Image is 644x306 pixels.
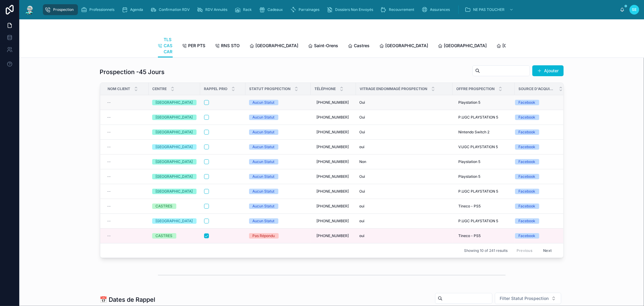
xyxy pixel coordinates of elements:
a: [PHONE_NUMBER] [314,142,352,152]
a: -- [107,204,145,209]
a: [GEOGRAPHIC_DATA] [152,144,197,150]
a: RDV Annulés [195,4,232,15]
a: [GEOGRAPHIC_DATA] [380,40,428,52]
span: Filter Statut Prospection [500,295,549,301]
a: [PHONE_NUMBER] [314,231,352,241]
span: Tineco - PS5 [459,233,481,238]
a: Dossiers Non Envoyés [325,4,377,15]
span: V.UGC PLAYSTATION 5 [459,145,498,149]
div: Facebook [519,189,536,194]
span: -- [107,189,111,194]
a: Assurances [420,4,454,15]
span: Parrainages [299,7,319,12]
span: [PHONE_NUMBER] [317,130,349,135]
span: [PHONE_NUMBER] [317,145,349,149]
span: oui [360,204,365,209]
a: Castres [348,40,370,52]
a: Facebook [515,218,559,224]
span: Recouvrement [389,7,414,12]
a: [PHONE_NUMBER] [314,112,352,122]
a: Aucun Statut [249,189,307,194]
span: Agenda [130,7,143,12]
div: [GEOGRAPHIC_DATA] [156,189,193,194]
span: [PHONE_NUMBER] [317,174,349,179]
span: oui [360,233,365,238]
span: [PHONE_NUMBER] [317,159,349,164]
span: Castres [354,43,370,49]
a: RNS STO [215,40,240,52]
div: Facebook [519,144,536,150]
a: Agenda [120,4,147,15]
span: Assurances [430,7,450,12]
span: Rappel Prio [204,86,228,91]
div: [GEOGRAPHIC_DATA] [156,174,193,179]
div: Facebook [519,100,536,105]
a: V.UGC PLAYSTATION 5 [456,142,511,152]
a: [GEOGRAPHIC_DATA] [152,218,197,224]
span: oui [360,145,365,149]
div: [GEOGRAPHIC_DATA] [156,129,193,135]
a: Aucun Statut [249,203,307,209]
span: Rack [243,7,252,12]
span: RDV Annulés [205,7,227,12]
span: [PHONE_NUMBER] [317,219,349,223]
a: oui [360,204,449,209]
h1: 📅 Dates de Rappel [100,295,155,304]
a: PER PTS [182,40,206,52]
span: [GEOGRAPHIC_DATA] [444,43,487,49]
span: Oui [360,115,365,120]
a: TLS CAS CAR [158,34,173,58]
a: CASTRES [152,233,197,239]
a: [GEOGRAPHIC_DATA] [152,159,197,164]
a: [PHONE_NUMBER] [314,127,352,137]
a: [PHONE_NUMBER] [314,172,352,181]
span: Saint-Orens [314,43,338,49]
a: [GEOGRAPHIC_DATA] [152,189,197,194]
a: Professionnels [79,4,119,15]
span: P.UGC PLAYSTATION 5 [459,189,498,194]
a: Parrainages [288,4,324,15]
a: Saint-Orens [308,40,338,52]
a: [PHONE_NUMBER] [314,98,352,107]
a: Confirmation RDV [149,4,194,15]
div: Facebook [519,159,536,164]
span: Oui [360,130,365,135]
a: [GEOGRAPHIC_DATA] [438,40,487,52]
div: Aucun Statut [253,144,275,150]
span: Playstation 5 [459,100,481,105]
h1: Prospection -45 Jours [100,68,165,76]
a: Playstation 5 [456,98,511,107]
span: -- [107,145,111,149]
div: Aucun Statut [253,218,275,224]
a: [GEOGRAPHIC_DATA] [152,174,197,179]
a: Tineco - PS5 [456,201,511,211]
a: Aucun Statut [249,129,307,135]
div: scrollable content [40,3,620,16]
button: Select Button [495,293,561,304]
span: -- [107,204,111,209]
div: Facebook [519,218,536,224]
span: TLS CAS CAR [164,37,173,55]
a: -- [107,233,145,238]
span: RNS STO [221,43,240,49]
div: [GEOGRAPHIC_DATA] [156,218,193,224]
div: Aucun Statut [253,159,275,164]
a: [PHONE_NUMBER] [314,157,352,167]
span: PER PTS [188,43,206,49]
span: Téléphone [315,86,336,91]
a: [GEOGRAPHIC_DATA] [250,40,299,52]
a: Playstation 5 [456,157,511,167]
span: -- [107,219,111,223]
a: [PHONE_NUMBER] [314,187,352,196]
a: Facebook [515,189,559,194]
a: Aucun Statut [249,115,307,120]
a: Non [360,159,449,164]
div: Aucun Statut [253,203,275,209]
a: oui [360,219,449,223]
a: Playstation 5 [456,172,511,181]
a: -- [107,130,145,135]
a: Facebook [515,174,559,179]
div: [GEOGRAPHIC_DATA] [156,115,193,120]
span: Oui [360,174,365,179]
span: Oui [360,100,365,105]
